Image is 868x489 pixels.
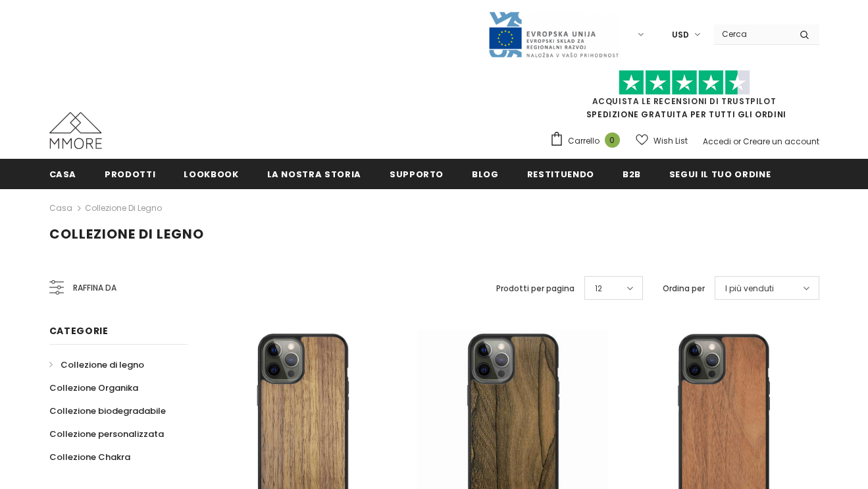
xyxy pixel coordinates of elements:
span: Casa [49,168,77,181]
span: Prodotti [105,168,155,181]
span: Raffina da [73,281,116,295]
span: Collezione di legno [49,225,204,243]
span: Categorie [49,324,109,337]
a: Collezione di legno [49,353,144,376]
span: USD [672,28,689,42]
a: Acquista le recensioni di TrustPilot [592,96,777,107]
span: Collezione biodegradabile [49,405,166,417]
label: Ordina per [663,282,705,295]
span: SPEDIZIONE GRATUITA PER TUTTI GLI ORDINI [549,76,819,120]
span: Restituendo [527,168,594,181]
img: Casi MMORE [49,112,102,149]
span: Collezione personalizzata [49,428,164,440]
img: Fidati di Pilot Stars [619,70,750,96]
span: Collezione di legno [61,359,144,371]
a: Prodotti [105,159,155,188]
a: La nostra storia [267,159,361,188]
a: Accedi [703,136,731,147]
a: Casa [49,159,77,188]
a: Segui il tuo ordine [669,159,771,188]
img: Javni Razpis [488,11,619,59]
span: I più venduti [725,282,774,295]
a: Wish List [636,129,688,152]
a: supporto [390,159,444,188]
span: 12 [595,282,602,295]
span: 0 [605,132,620,148]
a: Restituendo [527,159,594,188]
a: Collezione Organika [49,376,138,399]
span: or [733,136,741,147]
a: Casa [49,200,72,216]
a: Collezione di legno [85,202,162,214]
span: Collezione Organika [49,382,138,394]
span: Wish List [653,134,688,148]
a: Blog [472,159,499,188]
span: Segui il tuo ordine [669,168,771,181]
a: Lookbook [184,159,238,188]
a: Javni Razpis [488,28,619,40]
span: supporto [390,168,444,181]
a: Collezione Chakra [49,446,130,469]
a: Collezione personalizzata [49,422,164,446]
span: La nostra storia [267,168,361,181]
span: Carrello [568,134,600,148]
span: B2B [623,168,641,181]
label: Prodotti per pagina [496,282,574,295]
input: Search Site [714,24,790,43]
a: Carrello 0 [549,131,626,151]
span: Lookbook [184,168,238,181]
span: Blog [472,168,499,181]
a: B2B [623,159,641,188]
a: Creare un account [743,136,819,147]
span: Collezione Chakra [49,451,130,463]
a: Collezione biodegradabile [49,399,166,422]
